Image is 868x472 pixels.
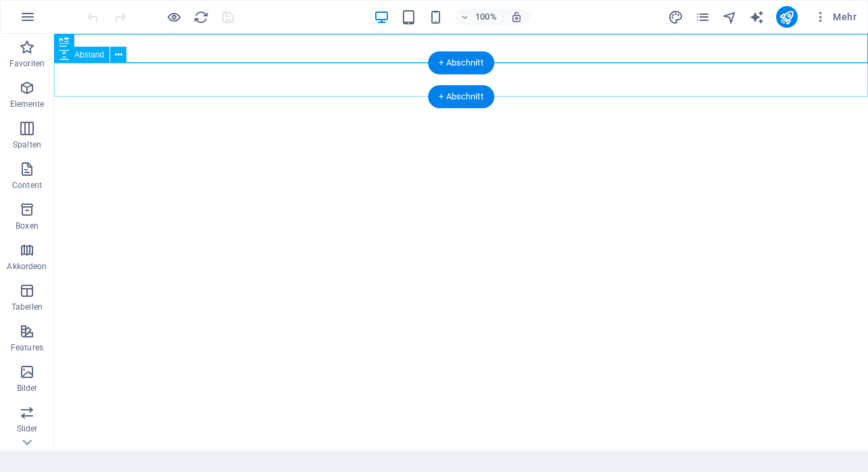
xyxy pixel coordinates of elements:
i: Bei Größenänderung Zoomstufe automatisch an das gewählte Gerät anpassen. [510,11,523,23]
span: Abstand [74,51,104,59]
button: pages [695,9,711,25]
p: Content [12,180,42,191]
button: 100% [455,9,503,25]
p: Features [11,342,43,353]
p: Tabellen [11,302,43,312]
span: Mehr [814,10,857,24]
p: Slider [17,423,38,434]
p: Elemente [10,99,45,110]
button: Mehr [809,6,862,28]
div: + Abschnitt [428,85,494,108]
i: Navigator [722,9,738,25]
i: Seite neu laden [193,9,209,25]
button: design [668,9,684,25]
i: AI Writer [749,9,765,25]
div: + Abschnitt [428,51,494,74]
i: Veröffentlichen [779,9,794,25]
button: Klicke hier, um den Vorschau-Modus zu verlassen [166,9,182,25]
h6: 100% [475,9,497,25]
button: navigator [722,9,738,25]
i: Seiten (Strg+Alt+S) [695,9,710,25]
button: reload [193,9,209,25]
p: Spalten [13,139,41,150]
i: Design (Strg+Alt+Y) [668,9,683,25]
p: Bilder [17,383,38,394]
p: Boxen [16,220,39,231]
button: publish [776,6,798,28]
p: Favoriten [9,58,45,69]
p: Akkordeon [7,261,47,272]
button: text_generator [749,9,765,25]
